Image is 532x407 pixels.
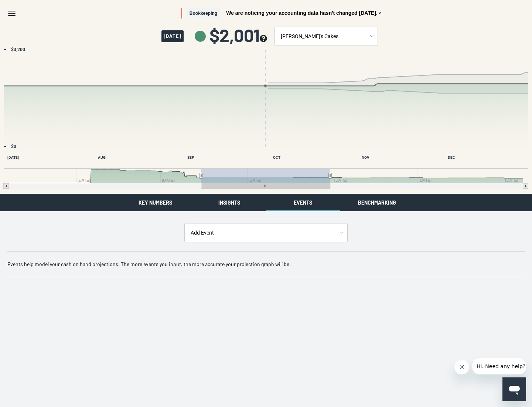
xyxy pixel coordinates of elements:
svg: Menu [7,9,16,18]
text: DEC [448,155,455,159]
button: Insights [192,194,266,211]
text: AUG [98,155,106,159]
text: $0 [11,144,16,149]
text: SEP [187,155,194,159]
button: BookkeepingWe are noticing your accounting data hasn't changed [DATE]. [181,8,382,19]
iframe: Message from company [472,358,526,374]
span: We are noticing your accounting data hasn't changed [DATE]. [226,10,378,16]
iframe: Button to launch messaging window [502,377,526,401]
button: Events [266,194,340,211]
text: $3,200 [11,47,25,52]
span: Bookkeeping [187,8,220,19]
g: Past/Projected Data, series 1 of 4 with 185 data points. Y axis, values. X axis, Time. [3,83,526,87]
button: Benchmarking [340,194,414,211]
button: Key Numbers [118,194,192,211]
text: [DATE] [7,155,19,159]
iframe: Close message [454,360,469,374]
span: [DATE] [161,30,184,42]
text: OCT [273,155,280,159]
text: NOV [362,155,369,159]
button: see more about your cashflow projection [260,35,267,43]
span: $2,001 [209,26,267,44]
p: Events help model your cash on hand projections. The more events you input, the more accurate you... [7,260,525,268]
